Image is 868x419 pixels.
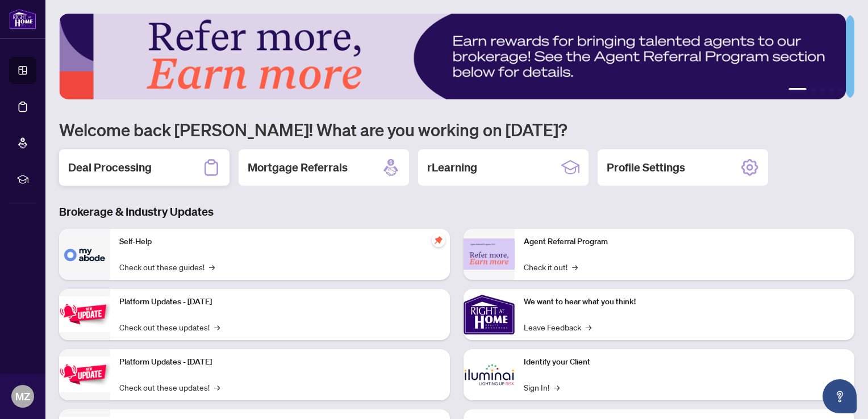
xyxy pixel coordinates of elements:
img: Slide 0 [59,14,846,99]
button: 2 [811,88,816,93]
h2: rLearning [427,160,477,175]
p: Agent Referral Program [524,236,845,248]
span: → [586,321,591,333]
p: Platform Updates - [DATE] [119,296,441,308]
h2: Profile Settings [607,160,685,175]
a: Check out these updates!→ [119,321,220,333]
a: Check out these updates!→ [119,381,220,393]
a: Check out these guides!→ [119,261,215,273]
img: Platform Updates - July 21, 2025 [59,296,110,332]
span: pushpin [432,233,445,247]
img: Identify your Client [464,349,515,400]
span: → [214,381,220,393]
p: Self-Help [119,236,441,248]
button: 4 [829,88,834,93]
a: Leave Feedback→ [524,321,591,333]
span: → [209,261,215,273]
img: We want to hear what you think! [464,289,515,340]
h2: Mortgage Referrals [248,160,348,175]
img: logo [9,9,36,30]
span: MZ [15,388,30,404]
p: Identify your Client [524,356,845,368]
h2: Deal Processing [68,160,152,175]
h1: Welcome back [PERSON_NAME]! What are you working on [DATE]? [59,119,854,140]
button: 1 [788,88,807,93]
p: We want to hear what you think! [524,296,845,308]
img: Agent Referral Program [464,238,515,270]
img: Platform Updates - July 8, 2025 [59,357,110,392]
a: Check it out!→ [524,261,578,273]
p: Platform Updates - [DATE] [119,356,441,368]
h3: Brokerage & Industry Updates [59,204,854,220]
span: → [554,381,560,393]
button: Open asap [823,379,857,413]
button: 5 [838,88,843,93]
span: → [572,261,578,273]
span: → [214,321,220,333]
button: 3 [820,88,825,93]
img: Self-Help [59,229,110,280]
a: Sign In!→ [524,381,560,393]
